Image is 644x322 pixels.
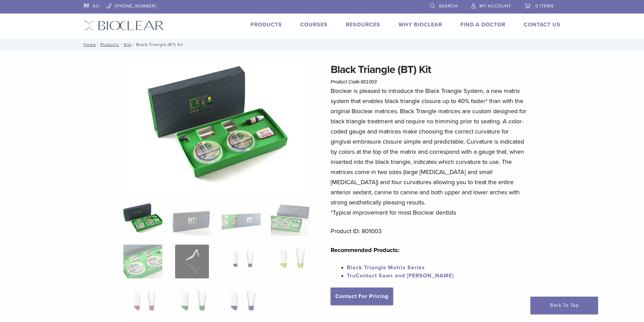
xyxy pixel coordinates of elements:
[300,21,328,28] a: Courses
[530,297,598,314] a: Back To Top
[271,245,310,278] img: Black Triangle (BT) Kit - Image 8
[331,61,529,78] h1: Black Triangle (BT) Kit
[84,21,164,30] img: Bioclear
[132,43,136,46] span: /
[119,43,124,46] span: /
[346,21,380,28] a: Resources
[331,86,529,218] p: Bioclear is pleased to introduce the Black Triangle System, a new matrix system that enables blac...
[331,226,529,236] p: Product ID: 801003
[251,21,282,28] a: Products
[172,202,211,236] img: Black Triangle (BT) Kit - Image 2
[331,246,400,254] strong: Recommended Products:
[524,21,560,28] a: Contact Us
[79,39,566,51] nav: Black Triangle (BT) Kit
[399,21,442,28] a: Why Bioclear
[361,79,377,84] span: 801003
[123,61,310,193] img: Intro Black Triangle Kit-6 - Copy
[271,202,310,236] img: Black Triangle (BT) Kit - Image 4
[124,42,132,47] a: Kits
[460,21,505,28] a: Find A Doctor
[175,245,209,278] img: Black Triangle (BT) Kit - Image 6
[347,264,425,271] a: Black Triangle Matrix Series
[331,79,377,84] span: Product Code:
[347,272,454,279] a: TruContact Saws and [PERSON_NAME]
[479,3,511,9] span: My Account
[126,287,160,321] img: Black Triangle (BT) Kit - Image 9
[222,287,261,321] img: Black Triangle (BT) Kit - Image 11
[100,42,119,47] a: Products
[224,245,258,278] img: Black Triangle (BT) Kit - Image 7
[439,3,458,9] span: Search
[172,287,211,321] img: Black Triangle (BT) Kit - Image 10
[222,202,261,236] img: Black Triangle (BT) Kit - Image 3
[123,202,162,236] img: Intro-Black-Triangle-Kit-6-Copy-e1548792917662-324x324.jpg
[331,288,393,305] a: Contact For Pricing
[535,3,554,9] span: 0 items
[123,245,162,278] img: Black Triangle (BT) Kit - Image 5
[96,43,100,46] span: /
[81,42,96,47] a: Home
